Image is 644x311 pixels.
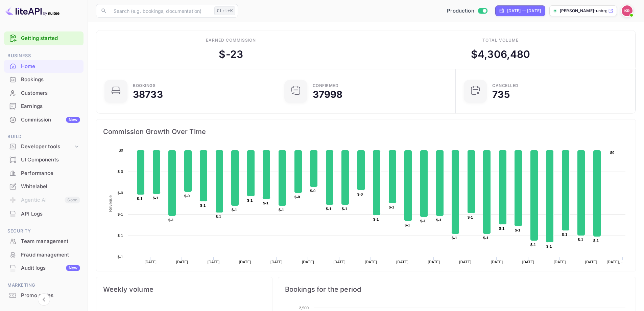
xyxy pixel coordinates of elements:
[4,113,84,126] a: CommissionNew
[4,235,84,248] div: Team management
[66,265,80,271] div: New
[333,260,345,264] text: [DATE]
[108,195,113,212] text: Revenue
[4,60,84,72] a: Home
[4,262,84,275] div: Audit logsNew
[153,196,158,200] text: $-1
[21,238,80,245] div: Team management
[313,90,343,99] div: 37998
[428,260,440,264] text: [DATE]
[294,195,300,199] text: $-0
[118,191,123,195] text: $-0
[4,180,84,193] div: Whitelabel
[21,251,80,259] div: Fraud management
[444,7,490,15] div: Switch to Sandbox mode
[4,73,84,86] div: Bookings
[21,89,80,97] div: Customers
[4,52,84,60] span: Business
[302,260,314,264] text: [DATE]
[110,4,212,18] input: Search (e.g. bookings, documentation)
[554,260,566,264] text: [DATE]
[499,226,504,230] text: $-1
[4,167,84,179] a: Performance
[21,264,80,272] div: Audit logs
[4,153,84,166] a: UI Components
[38,293,50,306] button: Collapse navigation
[263,201,268,205] text: $-1
[396,260,408,264] text: [DATE]
[389,205,394,209] text: $-1
[4,133,84,140] span: Build
[4,73,84,86] a: Bookings
[21,210,80,218] div: API Logs
[4,227,84,235] span: Security
[562,232,567,237] text: $-1
[4,100,84,112] a: Earnings
[585,260,597,264] text: [DATE]
[522,260,534,264] text: [DATE]
[118,170,123,174] text: $-0
[4,87,84,99] a: Customers
[208,260,220,264] text: [DATE]
[607,260,625,264] text: [DATE], …
[21,63,80,70] div: Home
[313,84,339,88] div: Confirmed
[21,76,80,84] div: Bookings
[4,87,84,100] div: Customers
[4,289,84,302] a: Promo codes
[5,5,59,16] img: LiteAPI logo
[232,208,237,212] text: $-1
[66,117,80,123] div: New
[4,113,84,127] div: CommissionNew
[492,90,509,99] div: 735
[279,208,284,212] text: $-1
[4,207,84,221] div: API Logs
[515,228,520,232] text: $-1
[4,31,84,45] div: Getting started
[593,239,599,243] text: $-1
[578,238,583,242] text: $-1
[471,47,530,62] div: $ 4,306,480
[184,194,190,198] text: $-0
[373,217,379,221] text: $-1
[119,148,123,152] text: $0
[219,47,243,62] div: $ -23
[21,156,80,164] div: UI Components
[546,244,552,248] text: $-1
[247,198,253,202] text: $-1
[482,37,519,43] div: Total volume
[310,189,315,193] text: $-0
[270,260,283,264] text: [DATE]
[4,141,84,153] div: Developer tools
[118,234,123,238] text: $-1
[118,255,123,259] text: $-1
[21,35,80,42] a: Getting started
[365,260,377,264] text: [DATE]
[133,90,163,99] div: 38733
[21,292,80,299] div: Promo codes
[206,37,256,43] div: Earned commission
[4,167,84,180] div: Performance
[118,212,123,216] text: $-1
[21,170,80,177] div: Performance
[560,8,607,14] p: [PERSON_NAME]-unbrg.[PERSON_NAME]...
[610,151,615,155] text: $0
[492,84,519,88] div: CANCELLED
[4,180,84,193] a: Whitelabel
[21,116,80,124] div: Commission
[4,248,84,261] a: Fraud management
[216,215,221,219] text: $-1
[452,236,457,240] text: $-1
[137,197,142,201] text: $-1
[176,260,188,264] text: [DATE]
[21,143,73,151] div: Developer tools
[4,289,84,302] div: Promo codes
[447,7,474,15] span: Production
[420,219,426,223] text: $-1
[507,8,541,14] div: [DATE] — [DATE]
[483,236,488,240] text: $-1
[622,5,633,16] img: Kobus Roux
[4,282,84,289] span: Marketing
[4,153,84,166] div: UI Components
[239,260,251,264] text: [DATE]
